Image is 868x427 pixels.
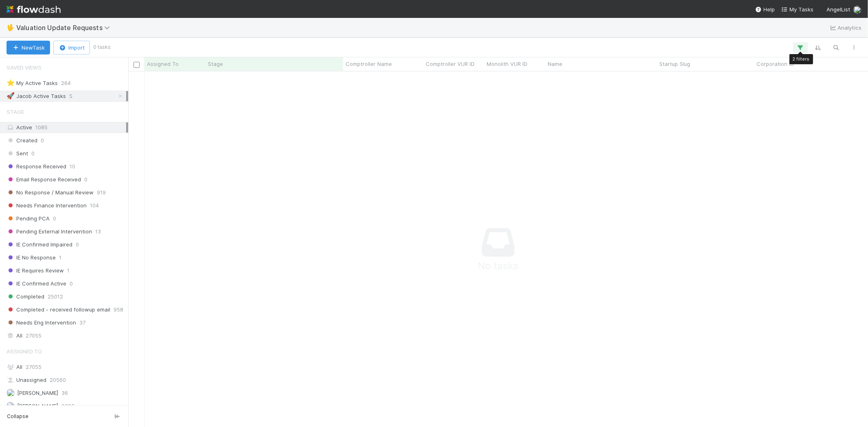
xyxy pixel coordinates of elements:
span: Corporation ID [756,60,794,68]
span: Created [7,135,37,146]
span: Email Response Received [7,174,81,185]
img: logo-inverted-e16ddd16eac7371096b0.svg [7,2,61,16]
span: Assigned To [147,60,179,68]
span: Name [548,60,562,68]
img: avatar_1a1d5361-16dd-4910-a949-020dcd9f55a3.png [853,6,861,14]
span: 25012 [48,292,63,302]
span: No Response / Manual Review [7,187,94,198]
span: 37 [79,318,85,328]
div: All [7,331,126,341]
span: 20560 [50,375,66,385]
span: 5 [69,91,72,101]
span: Startup Slug [659,60,690,68]
span: 27055 [26,364,42,370]
small: 0 tasks [93,44,111,51]
span: 🚀 [7,92,15,99]
span: 27055 [26,331,42,341]
div: Jacob Active Tasks [7,91,66,101]
a: Analytics [829,23,861,33]
span: 919 [97,187,106,198]
div: Active [7,122,126,133]
span: Needs Eng Intervention [7,318,76,328]
span: 2383 [61,401,74,411]
span: Needs Finance Intervention [7,200,87,211]
span: Monolith VUR ID [487,60,527,68]
span: 🖖 [7,24,15,31]
span: 264 [61,78,71,88]
span: Pending External Intervention [7,227,92,237]
span: 104 [90,200,99,211]
span: IE Confirmed Impaired [7,240,72,250]
span: IE Requires Review [7,266,64,276]
span: Completed [7,292,44,302]
span: 0 [53,213,56,224]
span: 0 [84,174,87,185]
span: Valuation Update Requests [16,24,114,32]
span: 0 [76,240,79,250]
span: [PERSON_NAME] [17,403,58,409]
span: 10 [70,161,75,172]
span: Pending PCA [7,213,50,224]
img: avatar_d8fc9ee4-bd1b-4062-a2a8-84feb2d97839.png [7,402,15,410]
button: Import [53,41,90,54]
div: All [7,362,126,372]
span: IE No Response [7,253,56,263]
span: Response Received [7,161,66,172]
span: Assigned To [7,343,42,359]
img: avatar_00bac1b4-31d4-408a-a3b3-edb667efc506.png [7,389,15,397]
span: 0 [70,279,73,289]
span: My Tasks [781,6,813,13]
span: 1085 [35,124,48,131]
span: 958 [114,305,123,315]
a: My Tasks [781,5,813,13]
div: My Active Tasks [7,78,58,88]
span: 1 [59,253,61,263]
span: IE Confirmed Active [7,279,66,289]
span: Comptroller VUR ID [426,60,474,68]
span: 13 [95,227,101,237]
span: [PERSON_NAME] [17,390,58,396]
span: ⭐ [7,79,15,86]
span: Collapse [7,413,28,420]
span: 1 [67,266,70,276]
span: AngelList [826,6,850,13]
span: 36 [61,388,68,398]
span: Stage [7,104,24,120]
span: 0 [31,148,35,159]
span: Completed - received followup email [7,305,110,315]
button: NewTask [7,41,50,54]
div: Unassigned [7,375,126,385]
span: 0 [41,135,44,146]
span: Comptroller Name [345,60,392,68]
span: Stage [208,60,223,68]
div: Help [755,5,775,13]
span: Saved Views [7,59,42,76]
span: Sent [7,148,28,159]
input: Toggle All Rows Selected [133,62,140,68]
